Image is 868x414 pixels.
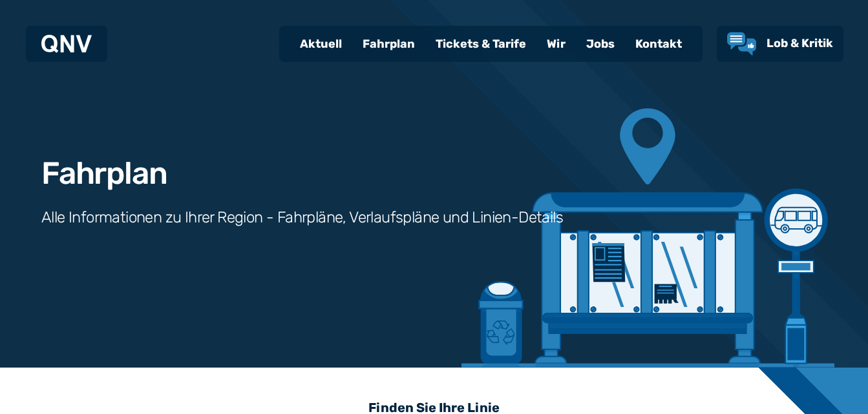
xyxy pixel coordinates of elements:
a: Kontakt [625,27,692,61]
a: Tickets & Tarife [425,27,536,61]
a: Aktuell [290,27,352,61]
img: QNV Logo [41,35,92,53]
a: Wir [536,27,576,61]
a: Lob & Kritik [727,32,833,55]
a: QNV Logo [41,31,92,57]
a: Fahrplan [352,27,425,61]
h3: Alle Informationen zu Ihrer Region - Fahrpläne, Verlaufspläne und Linien-Details [41,207,563,228]
h1: Fahrplan [41,158,167,189]
span: Lob & Kritik [767,36,833,50]
a: Jobs [576,27,625,61]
